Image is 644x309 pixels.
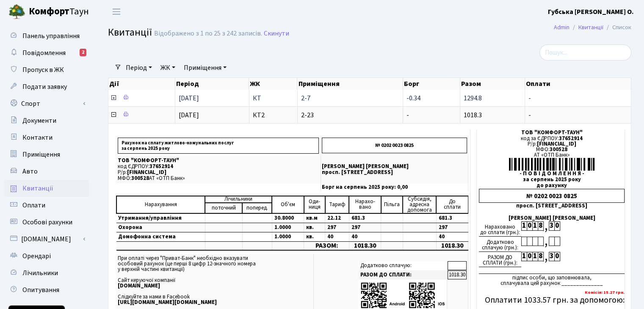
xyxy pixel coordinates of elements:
nav: breadcrumb [541,19,644,36]
span: 1294.8 [464,94,482,103]
div: код за ЄДРПОУ: [479,136,625,141]
td: 40 [325,232,349,241]
td: кв. [304,232,325,241]
p: код ЄДРПОУ: [118,164,319,169]
td: поперед. [242,203,272,213]
a: Приміщення [180,61,230,75]
p: МФО: АТ «ОТП Банк» [118,176,319,181]
div: АТ «ОТП Банк» [479,152,625,158]
a: Період [122,61,155,75]
a: Квитанції [578,23,603,32]
b: [DOMAIN_NAME] [118,282,160,290]
td: Нарахування [116,196,205,213]
td: 681.3 [436,213,468,223]
a: Контакти [4,129,89,146]
td: Субсидія, адресна допомога [403,196,436,213]
td: Пільга [381,196,403,213]
p: № 0202 0023 0825 [322,138,467,153]
b: Губська [PERSON_NAME] О. [548,7,634,17]
div: № 0202 0023 0825 [479,189,625,203]
span: Таун [29,5,89,19]
div: [PERSON_NAME] [PERSON_NAME] [479,215,625,221]
td: 297 [436,223,468,232]
img: logo.png [8,3,25,20]
td: 297 [349,223,381,232]
div: 1 [532,221,538,231]
td: 30.8000 [272,213,304,223]
a: Особові рахунки [4,214,89,231]
div: 1 [521,252,527,261]
td: поточний [205,203,242,213]
span: 37652914 [149,163,173,170]
span: Подати заявку [22,82,67,91]
span: 300528 [131,174,149,182]
h5: Оплатити 1033.57 грн. за допомогою: [479,295,625,305]
div: , [543,252,549,262]
input: Пошук... [539,44,631,61]
a: Губська [PERSON_NAME] О. [548,7,634,17]
span: 1018.3 [464,110,482,120]
span: Повідомлення [22,48,66,58]
a: Орендарі [4,248,89,265]
a: Панель управління [4,28,89,44]
div: 3 [549,252,554,261]
a: Повідомлення2 [4,44,89,61]
a: Авто [4,163,89,180]
a: Подати заявку [4,78,89,95]
span: Контакти [22,133,53,142]
td: Лічильники [205,196,272,203]
div: ТОВ "КОМФОРТ-ТАУН" [479,130,625,135]
div: , [543,237,549,246]
a: Приміщення [4,146,89,163]
span: 2-23 [301,112,399,119]
div: просп. [STREET_ADDRESS] [479,203,625,209]
div: до рахунку [479,183,625,188]
span: Особові рахунки [22,218,72,227]
th: Борг [403,78,460,90]
span: КТ [253,95,294,102]
span: Оплати [22,201,45,210]
div: 1 [521,221,527,231]
td: Тариф [325,196,349,213]
td: Утримання/управління [116,213,205,223]
th: ЖК [249,78,297,90]
div: Відображено з 1 по 25 з 242 записів. [154,30,262,38]
a: [DOMAIN_NAME] [4,231,89,248]
a: Admin [554,23,569,32]
span: Квитанції [22,184,53,193]
a: Спорт [4,95,89,112]
div: Р/р: [479,141,625,147]
span: - [528,112,627,119]
a: Лічильники [4,265,89,281]
span: Авто [22,167,38,176]
button: Переключити навігацію [106,5,127,19]
td: РАЗОМ ДО СПЛАТИ: [359,270,447,279]
td: Об'єм [272,196,304,213]
span: 2-7 [301,95,399,102]
div: Нараховано до сплати (грн.): [479,221,521,237]
th: Дії [108,78,175,90]
p: Борг на серпень 2025 року: 0,00 [322,185,467,190]
td: РАЗОМ: [304,241,349,250]
span: -0.34 [406,94,420,103]
div: за серпень 2025 року [479,177,625,182]
p: просп. [STREET_ADDRESS] [322,170,467,175]
span: Приміщення [22,150,60,159]
a: Скинути [264,30,289,38]
div: 1 [532,252,538,261]
div: підпис особи, що заповнювала, сплачувала цей рахунок ______________ [479,273,625,286]
td: 1018.30 [349,241,381,250]
b: [URL][DOMAIN_NAME][DOMAIN_NAME] [118,298,217,306]
span: КТ2 [253,112,294,119]
td: Оди- ниця [304,196,325,213]
span: - [528,95,627,102]
div: 0 [554,221,560,231]
span: Лічильники [22,268,58,278]
td: Охорона [116,223,205,232]
td: 1.0000 [272,223,304,232]
a: Пропуск в ЖК [4,61,89,78]
a: ЖК [157,61,179,75]
td: 22.12 [325,213,349,223]
th: Оплати [525,78,631,90]
td: 681.3 [349,213,381,223]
